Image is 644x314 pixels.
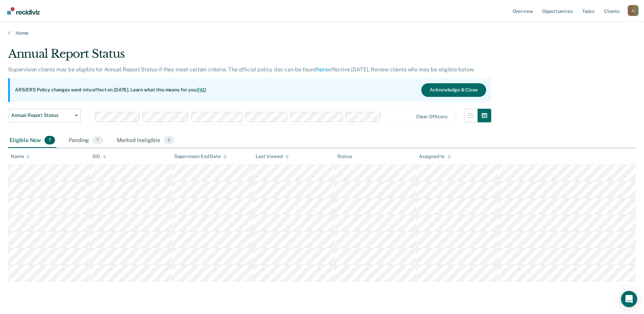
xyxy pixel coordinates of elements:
div: Pending7 [67,133,104,148]
span: 0 [164,136,174,145]
div: Marked Ineligible0 [115,133,176,148]
img: Recidiviz [7,7,40,15]
p: Supervision clients may be eligible for Annual Report Status if they meet certain criteria. The o... [8,66,474,73]
p: ARS/ERS Policy changes went into effect on [DATE]. Learn what this means for you: [15,87,206,93]
span: 7 [44,136,55,145]
div: Assigned to [419,154,451,159]
div: Status [337,154,352,159]
div: J J [628,5,639,16]
a: Home [8,30,636,36]
div: Annual Report Status [8,47,491,66]
a: FAQ [197,87,207,92]
div: Open Intercom Messenger [621,291,637,307]
a: here [317,66,328,73]
span: 7 [92,136,103,145]
span: Annual Report Status [11,112,72,118]
div: SID [92,154,106,159]
button: Annual Report Status [8,109,81,122]
div: Last Viewed [256,154,289,159]
button: Profile dropdown button [628,5,639,16]
div: Clear officers [416,114,447,120]
button: Acknowledge & Close [421,83,486,97]
div: Supervision End Date [174,154,227,159]
div: Name [11,154,30,159]
div: Eligible Now7 [8,133,56,148]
